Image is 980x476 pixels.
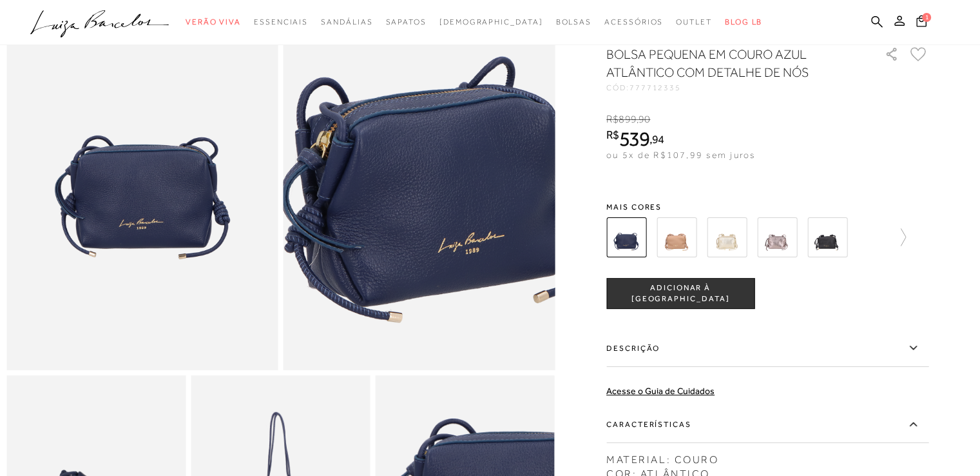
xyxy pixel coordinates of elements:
[639,114,650,125] span: 90
[629,83,681,92] span: 777712335
[606,406,928,443] label: Características
[186,17,241,26] span: Verão Viva
[619,127,649,150] span: 539
[652,132,664,146] span: 94
[254,17,308,26] span: Essenciais
[606,45,848,81] h1: BOLSA PEQUENA EM COURO AZUL ATLÂNTICO COM DETALHE DE NÓS
[619,114,636,125] span: 899
[912,14,930,32] button: 1
[254,10,308,34] a: noSubCategoriesText
[725,10,762,34] a: BLOG LB
[606,203,928,211] span: Mais cores
[385,10,426,34] a: noSubCategoriesText
[757,217,797,257] img: BOLSA PEQUENA EM COURO METALIZADO TITÂNIO COM DETALHE DE NÓS
[321,10,372,34] a: noSubCategoriesText
[604,10,663,34] a: noSubCategoriesText
[657,217,697,257] img: BOLSA PEQUENA EM COURO BEGE COM DETALHE DE NÓS
[725,17,762,26] span: BLOG LB
[439,10,543,34] a: noSubCategoriesText
[637,114,651,125] i: ,
[606,84,864,92] div: CÓD:
[606,386,715,396] a: Acesse o Guia de Cuidados
[606,114,619,125] i: R$
[606,217,646,257] img: BOLSA PEQUENA EM COURO AZUL ATLÂNTICO COM DETALHE DE NÓS
[555,10,591,34] a: noSubCategoriesText
[385,17,426,26] span: Sapatos
[606,129,619,141] i: R$
[321,17,372,26] span: Sandálias
[186,10,241,34] a: noSubCategoriesText
[649,134,664,145] i: ,
[439,17,543,26] span: [DEMOGRAPHIC_DATA]
[555,17,591,26] span: Bolsas
[922,13,931,22] span: 1
[807,217,847,257] img: BOLSA PEQUENA EM COURO PRETO COM DETALHE DE NÓS
[676,17,712,26] span: Outlet
[606,278,754,309] button: ADICIONAR À [GEOGRAPHIC_DATA]
[676,10,712,34] a: noSubCategoriesText
[707,217,747,257] img: BOLSA PEQUENA EM COURO METALIZADO OURO COM DETALHE DE NÓS
[606,330,928,367] label: Descrição
[604,17,663,26] span: Acessórios
[606,150,755,160] span: ou 5x de R$107,99 sem juros
[607,282,754,304] span: ADICIONAR À [GEOGRAPHIC_DATA]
